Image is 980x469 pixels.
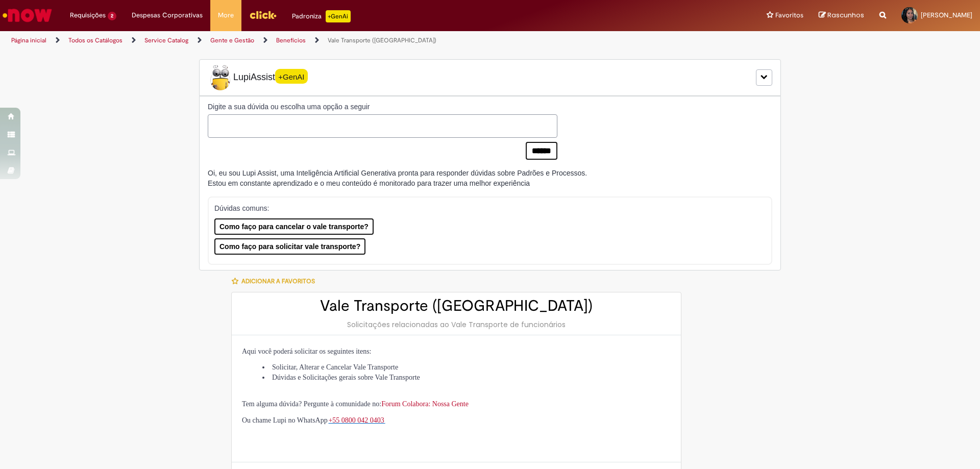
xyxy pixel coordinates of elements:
button: Como faço para solicitar vale transporte? [214,238,365,255]
button: Adicionar a Favoritos [231,270,321,292]
a: +55 0800 042 0403 [328,415,385,424]
img: Lupi [208,65,233,90]
div: Solicitações relacionadas ao Vale Transporte de funcionários [242,319,671,330]
span: Requisições [70,10,106,20]
a: Benefícios [276,36,306,44]
span: Despesas Corporativas [132,10,203,20]
img: ServiceNow [1,5,54,26]
a: Todos os Catálogos [68,36,122,44]
a: Service Catalog [144,36,188,44]
a: Forum Colabora: Nossa Gente [381,400,469,408]
span: Rascunhos [827,10,864,20]
span: 2 [108,12,116,20]
div: Oi, eu sou Lupi Assist, uma Inteligência Artificial Generativa pronta para responder dúvidas sobr... [208,168,587,188]
span: Ou chame Lupi no WhatsApp [242,416,328,424]
a: Rascunhos [819,11,864,20]
span: +55 0800 042 0403 [328,416,384,424]
a: Vale Transporte ([GEOGRAPHIC_DATA]) [328,36,436,44]
li: Dúvidas e Solicitações gerais sobre Vale Transporte [262,373,671,383]
a: Página inicial [11,36,46,44]
p: +GenAi [326,10,351,22]
span: More [218,10,234,20]
span: LupiAssist [208,65,308,90]
span: Aqui você poderá solicitar os seguintes itens: [242,348,372,355]
span: Favoritos [775,10,803,20]
img: click_logo_yellow_360x200.png [249,7,277,22]
a: Gente e Gestão [210,36,254,44]
li: Solicitar, Alterar e Cancelar Vale Transporte [262,362,671,373]
span: Tem alguma dúvida? Pergunte à comunidade no: [242,400,469,408]
ul: Trilhas de página [8,31,646,50]
p: Dúvidas comuns: [214,203,752,213]
label: Digite a sua dúvida ou escolha uma opção a seguir [208,102,557,112]
button: Como faço para cancelar o vale transporte? [214,218,374,235]
span: Adicionar a Favoritos [241,277,315,285]
h2: Vale Transporte ([GEOGRAPHIC_DATA]) [242,298,671,314]
span: +GenAI [275,69,308,84]
span: [PERSON_NAME] [921,11,972,19]
div: Padroniza [292,10,351,22]
div: LupiLupiAssist+GenAI [199,59,781,96]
